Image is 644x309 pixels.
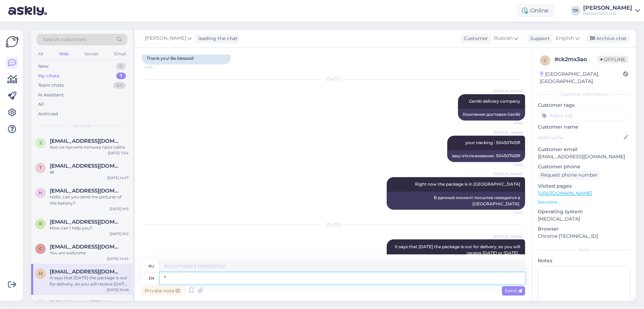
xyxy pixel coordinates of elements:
p: Customer name [538,123,630,131]
div: Private note [142,286,183,296]
span: g [39,246,42,251]
div: 7 [116,73,126,79]
p: Chrome [TECHNICAL_ID] [538,233,630,240]
span: English [556,35,574,42]
p: [MEDICAL_DATA] [538,215,630,223]
div: Customer [461,35,488,42]
span: teonatiotis@gmail.com [50,163,122,169]
span: Offline [598,56,628,63]
span: svetlin.atanasov@itworks.bg [50,138,122,144]
p: Visited pages [538,182,630,190]
div: TP [571,6,580,16]
div: AI Assistant [38,92,64,99]
div: How can I help you? [50,225,129,231]
span: Russian [494,35,513,42]
p: Operating system [538,208,630,215]
div: [DATE] [142,76,525,82]
div: [DATE] 14:27 [107,175,129,180]
input: Add a tag [538,110,630,121]
span: My chats [73,123,91,129]
div: [DATE] 9:13 [110,206,129,212]
div: leading the chat [195,35,238,42]
div: en [149,272,154,284]
span: [PERSON_NAME] [493,234,523,239]
div: Online [516,4,554,17]
div: [GEOGRAPHIC_DATA], [GEOGRAPHIC_DATA] [540,71,623,85]
div: Thank you! Be blessed! [142,53,231,64]
span: your tracking : 5045074591 [465,140,520,145]
span: t [39,165,42,170]
div: 64 [113,82,126,89]
div: You are welcome [50,250,129,256]
div: [DATE] 10:46 [107,287,129,292]
div: В данный момент посылка находится в [GEOGRAPHIC_DATA]. [387,191,525,209]
div: Email [113,49,127,58]
a: [PERSON_NAME]Batteryland Ltd [583,5,640,16]
div: [DATE] 9:12 [110,231,129,236]
span: r [39,221,42,226]
span: 10:45 [497,162,523,167]
span: giannissta69@gmail.com [50,244,122,250]
div: # ck2mx3ao [554,55,598,64]
div: Extra [538,247,630,253]
span: [PERSON_NAME] [493,88,523,94]
div: οκ [50,169,129,175]
div: Компания доставки Geniki [458,109,525,120]
span: It says that [DATE] the package is out for delivery, so you will receive [DATE] or [DATE].. [395,244,521,255]
p: Browser [538,225,630,233]
div: Web [57,49,70,58]
p: Customer email [538,146,630,153]
div: Ако си пуснете потъчка през сайта [50,144,129,150]
span: c [544,58,547,63]
p: Customer phone [538,163,630,170]
p: [EMAIL_ADDRESS][DOMAIN_NAME] [538,153,630,160]
span: homeinliguria@gmail.com [50,188,122,194]
span: makenainga@gmail.com [50,269,122,275]
input: Add name [538,134,622,141]
span: 10:46 [497,210,523,215]
div: Hello, can you send me pictures of the battery? [50,194,129,206]
div: New [38,63,48,70]
div: ru [148,260,154,272]
span: m [39,271,43,276]
div: Support [527,35,550,42]
a: [URL][DOMAIN_NAME] [538,190,592,196]
span: [PERSON_NAME] [145,35,186,42]
span: s [39,140,42,146]
div: It says that [DATE] the package is out for delivery, so you will receive [DATE] or [DATE].. [50,275,129,287]
span: Search customers [43,36,87,43]
div: ваш отслеживание: 5045074591 [447,150,525,162]
span: 10:45 [497,121,523,126]
p: Customer tags [538,102,630,109]
div: [DATE] 11:54 [108,150,129,156]
span: Geniki delivery company [469,99,520,104]
div: My chats [38,73,59,79]
div: Team chats [38,82,64,89]
img: Askly Logo [6,35,19,48]
span: [PERSON_NAME] [493,171,523,177]
span: h [39,190,42,195]
div: Batteryland Ltd [583,11,632,16]
p: Notes [538,257,630,264]
span: Right now the package is in [GEOGRAPHIC_DATA] [415,181,520,187]
div: Archive chat [586,34,629,43]
div: [PERSON_NAME] [583,5,632,11]
div: 0 [116,63,126,70]
span: 13:49 [144,65,170,70]
div: Customer information [538,91,630,97]
span: larisa.simona40@gmail.com [50,300,122,306]
span: [PERSON_NAME] [493,130,523,135]
div: All [38,101,44,108]
div: [DATE] 14:45 [107,256,129,261]
div: Request phone number [538,170,600,180]
span: riazahmad6249200@gmail.com [50,219,122,225]
span: Send [505,288,522,294]
div: Socials [83,49,100,58]
div: [DATE] [142,221,525,227]
p: See more ... [538,199,630,205]
div: Archived [38,111,58,118]
div: All [37,49,45,58]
